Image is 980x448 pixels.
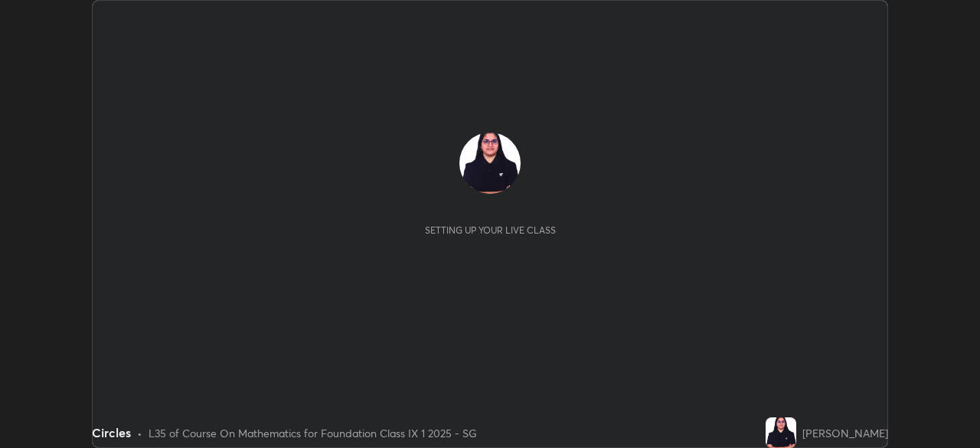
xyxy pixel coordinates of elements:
[766,417,796,448] img: 4717b03204d4450899e48175fba50994.jpg
[425,224,556,236] div: Setting up your live class
[137,425,142,441] div: •
[149,425,477,441] div: L35 of Course On Mathematics for Foundation Class IX 1 2025 - SG
[459,132,521,194] img: 4717b03204d4450899e48175fba50994.jpg
[92,423,131,442] div: Circles
[802,425,888,441] div: [PERSON_NAME]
